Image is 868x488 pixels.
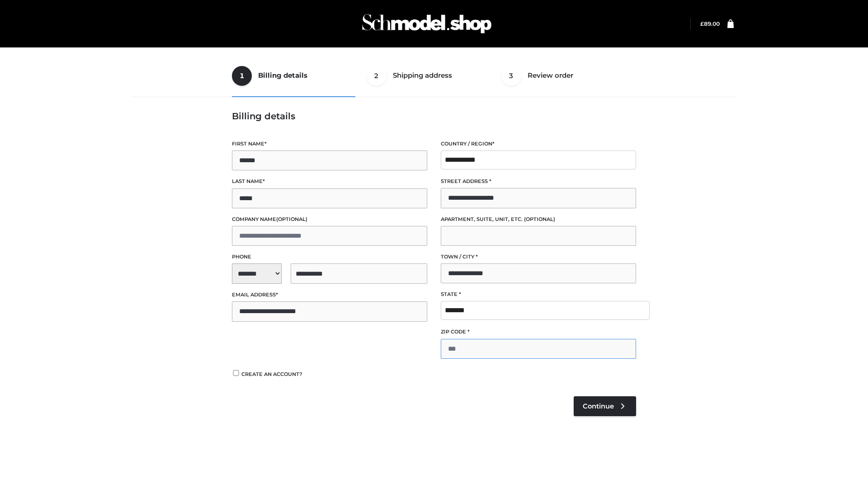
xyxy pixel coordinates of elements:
label: Company name [232,215,427,224]
label: State [441,290,636,299]
label: ZIP Code [441,328,636,336]
h3: Billing details [232,111,636,122]
label: Email address [232,291,427,299]
label: Phone [232,253,427,261]
input: Create an account? [232,370,240,376]
label: Country / Region [441,140,636,148]
span: (optional) [276,216,307,222]
label: Apartment, suite, unit, etc. [441,215,636,224]
a: £89.00 [700,20,720,27]
label: Street address [441,177,636,186]
label: Last name [232,177,427,186]
span: Create an account? [241,371,302,377]
label: Town / City [441,253,636,261]
a: Continue [574,396,636,416]
img: Schmodel Admin 964 [359,6,495,42]
span: £ [700,20,704,27]
span: Continue [583,402,614,410]
bdi: 89.00 [700,20,720,27]
span: (optional) [524,216,555,222]
label: First name [232,140,427,148]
